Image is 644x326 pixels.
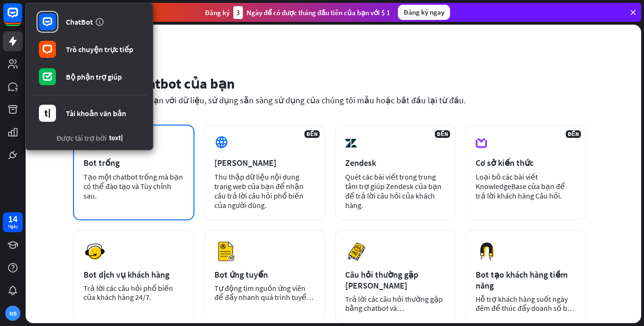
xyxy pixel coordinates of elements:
[566,130,581,138] span: ĐẾN
[5,306,20,321] div: NB
[435,130,450,138] span: ĐẾN
[476,172,576,200] div: Loại bỏ các bài viết KnowledgeBase của bạn để trả lời khách hàng Câu hỏi.
[345,295,446,313] div: Trả lời các câu hỏi thường gặp bằng chatbot và [PERSON_NAME] thời gian của bạn.
[345,172,446,210] div: Quét các bài viết trong trung tâm trợ giúp Zendesk của bạn để trả lời câu hỏi của khách hàng.
[476,295,576,313] div: Hỗ trợ khách hàng suốt ngày đêm để thúc đẩy doanh số bán hàng.
[83,269,184,280] div: Bot dịch vụ khách hàng
[83,284,184,302] div: Trả lời các câu hỏi phổ biến của khách hàng 24/7.
[476,157,576,168] div: Cơ sở kiến thức
[233,6,243,19] div: 3
[8,4,36,32] button: Mở tiện ích trò chuyện LiveChat
[83,172,184,200] div: Tạo một chatbot trống mà bạn có thể đào tạo và Tùy chỉnh sau.
[476,269,576,291] div: Bot tạo khách hàng tiềm năng
[83,157,184,168] div: Bot trống
[247,8,390,17] font: Ngày để có được tháng đầu tiên của bạn với $ 1
[214,172,315,210] div: Thu thập dữ liệu nội dung trang web của bạn để nhận câu trả lời câu hỏi phổ biến của người dùng.
[345,157,446,168] div: Zendesk
[8,215,18,223] div: 14
[205,8,230,17] font: Đăng ký
[304,130,320,138] span: ĐẾN
[214,157,315,168] div: [PERSON_NAME]
[398,5,450,20] div: Đăng ký ngay
[214,269,315,280] div: Bot ứng tuyển
[214,284,315,302] div: Tự động tìm nguồn ứng viên để đẩy nhanh quá trình tuyển dụng của bạn.
[8,223,18,230] div: Ngày
[345,269,446,291] div: Câu hỏi thường gặp [PERSON_NAME]
[3,212,23,232] a: 14 Ngày
[73,95,587,106] div: Đào tạo chatbot của bạn với dữ liệu, sử dụng sẵn sàng sử dụng của chúng tôi mẫu hoặc bắt đầu lại ...
[73,74,587,92] div: Thiết lập chatbot của bạn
